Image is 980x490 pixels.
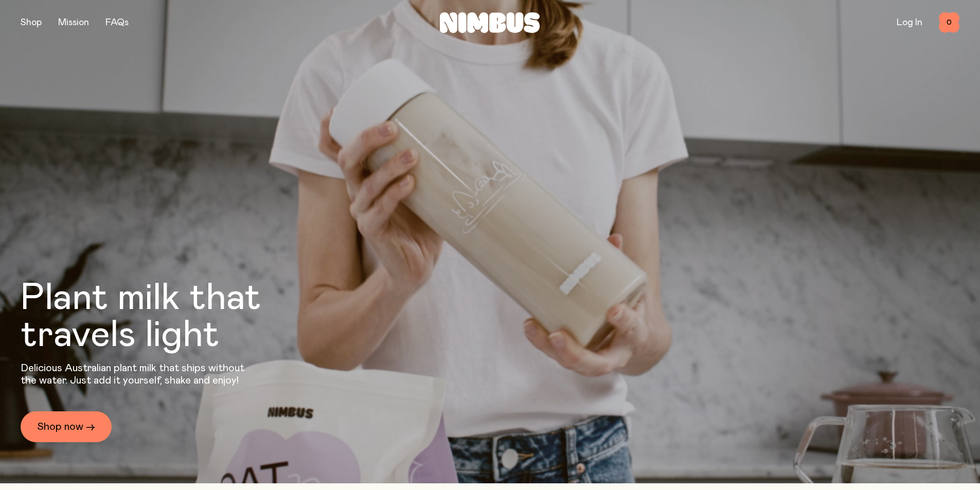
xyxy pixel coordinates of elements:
a: Log In [897,18,922,27]
a: Mission [58,18,89,27]
a: Shop now → [21,411,112,442]
a: FAQs [105,18,129,27]
button: 0 [939,12,959,33]
h1: Plant milk that travels light [21,280,317,354]
p: Delicious Australian plant milk that ships without the water. Just add it yourself, shake and enjoy! [21,362,251,387]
